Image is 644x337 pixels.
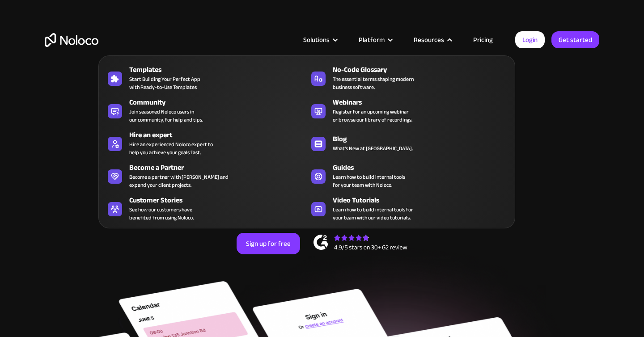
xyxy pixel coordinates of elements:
[333,206,413,222] span: Learn how to build internal tools for your team with our video tutorials.
[129,130,311,140] div: Hire an expert
[347,34,402,46] div: Platform
[103,63,307,93] a: TemplatesStart Building Your Perfect Appwith Ready-to-Use Templates
[129,206,194,222] span: See how our customers have benefited from using Noloco.
[307,128,510,158] a: BlogWhat's New at [GEOGRAPHIC_DATA].
[237,233,300,254] a: Sign up for free
[45,33,98,47] a: home
[129,162,311,173] div: Become a Partner
[129,75,200,91] span: Start Building Your Perfect App with Ready-to-Use Templates
[333,162,514,173] div: Guides
[359,34,385,46] div: Platform
[292,34,347,46] div: Solutions
[333,144,413,152] span: What's New at [GEOGRAPHIC_DATA].
[333,97,514,108] div: Webinars
[307,160,510,191] a: GuidesLearn how to build internal toolsfor your team with Noloco.
[129,64,311,75] div: Templates
[307,193,510,223] a: Video TutorialsLearn how to build internal tools foryour team with our video tutorials.
[515,31,545,48] a: Login
[402,34,462,46] div: Resources
[414,34,444,46] div: Resources
[129,97,311,108] div: Community
[45,92,599,164] h2: Business Apps for Teams
[333,134,514,144] div: Blog
[462,34,504,46] a: Pricing
[129,173,229,189] div: Become a partner with [PERSON_NAME] and expand your client projects.
[307,95,510,126] a: WebinarsRegister for an upcoming webinaror browse our library of recordings.
[333,173,405,189] span: Learn how to build internal tools for your team with Noloco.
[103,95,307,126] a: CommunityJoin seasoned Noloco users inour community, for help and tips.
[129,140,213,156] div: Hire an experienced Noloco expert to help you achieve your goals fast.
[333,64,514,75] div: No-Code Glossary
[551,31,599,48] a: Get started
[333,75,414,91] span: The essential terms shaping modern business software.
[98,43,515,228] nav: Resources
[129,108,203,124] span: Join seasoned Noloco users in our community, for help and tips.
[103,160,307,191] a: Become a PartnerBecome a partner with [PERSON_NAME] andexpand your client projects.
[333,108,412,124] span: Register for an upcoming webinar or browse our library of recordings.
[333,195,514,206] div: Video Tutorials
[129,195,311,206] div: Customer Stories
[103,193,307,223] a: Customer StoriesSee how our customers havebenefited from using Noloco.
[103,128,307,158] a: Hire an expertHire an experienced Noloco expert tohelp you achieve your goals fast.
[307,63,510,93] a: No-Code GlossaryThe essential terms shaping modernbusiness software.
[303,34,330,46] div: Solutions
